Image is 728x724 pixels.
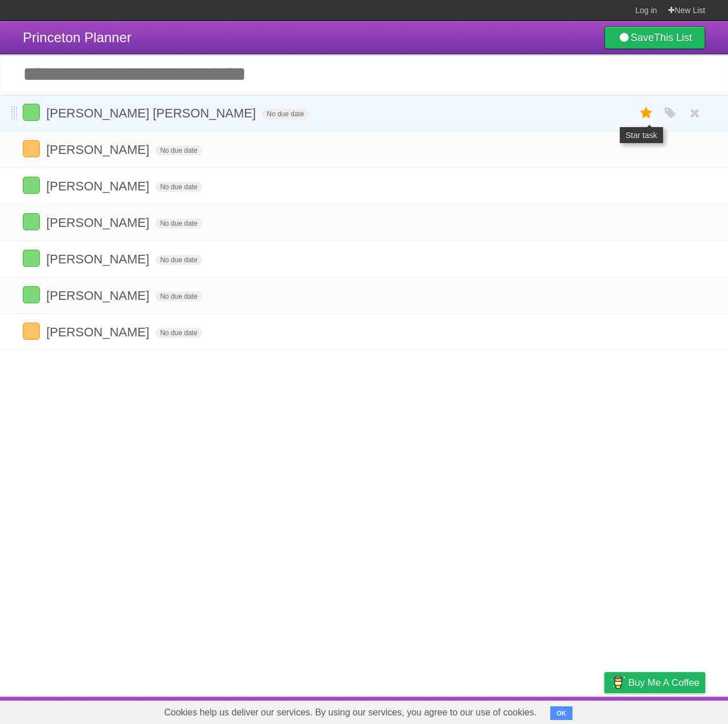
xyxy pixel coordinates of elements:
[23,140,40,157] label: Done
[46,215,152,230] span: [PERSON_NAME]
[156,145,202,156] span: No due date
[46,179,152,193] span: [PERSON_NAME]
[453,699,477,721] a: About
[628,673,700,693] span: Buy me a coffee
[23,323,40,340] label: Done
[46,288,152,303] span: [PERSON_NAME]
[46,106,259,120] span: [PERSON_NAME] [PERSON_NAME]
[156,328,202,338] span: No due date
[23,30,132,45] span: Princeton Planner
[262,109,308,119] span: No due date
[490,699,537,721] a: Developers
[633,699,705,721] a: Suggest a feature
[610,673,625,692] img: Buy me a coffee
[636,104,657,123] label: Star task
[551,699,576,721] a: Terms
[654,32,692,43] b: This List
[23,177,40,194] label: Done
[23,286,40,303] label: Done
[156,255,202,265] span: No due date
[46,325,152,339] span: [PERSON_NAME]
[23,250,40,267] label: Done
[46,143,152,157] span: [PERSON_NAME]
[46,252,152,266] span: [PERSON_NAME]
[590,699,619,721] a: Privacy
[156,218,202,229] span: No due date
[23,104,40,121] label: Done
[604,26,705,49] a: SaveThis List
[156,291,202,302] span: No due date
[153,701,548,724] span: Cookies help us deliver our services. By using our services, you agree to our use of cookies.
[550,706,572,720] button: OK
[156,182,202,192] span: No due date
[604,672,705,693] a: Buy me a coffee
[23,213,40,230] label: Done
